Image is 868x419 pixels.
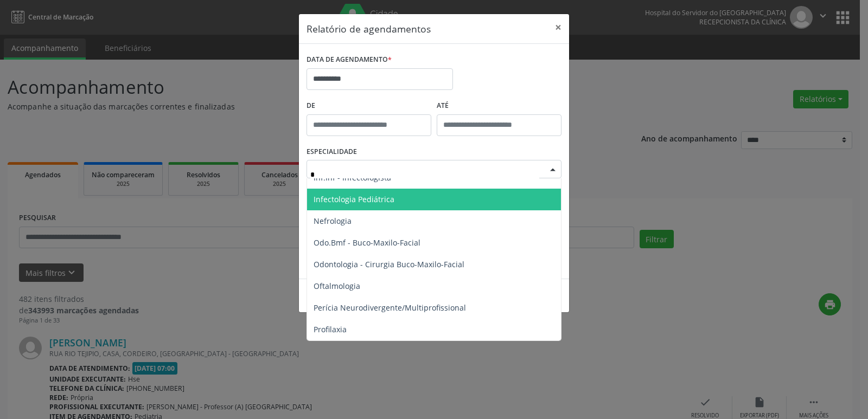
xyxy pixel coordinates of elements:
label: De [307,98,431,114]
span: Infectologia Pediátrica [314,194,394,204]
span: Profilaxia [314,324,347,334]
span: Perícia Neurodivergente/Multiprofissional [314,302,466,313]
button: Close [547,14,569,41]
h5: Relatório de agendamentos [307,22,431,36]
label: ESPECIALIDADE [307,144,357,160]
span: Oftalmologia [314,281,360,291]
span: Odontologia - Cirurgia Buco-Maxilo-Facial [314,259,464,269]
span: Nefrologia [314,216,352,226]
label: ATÉ [437,98,561,114]
span: Odo.Bmf - Buco-Maxilo-Facial [314,237,420,248]
label: DATA DE AGENDAMENTO [307,51,392,68]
